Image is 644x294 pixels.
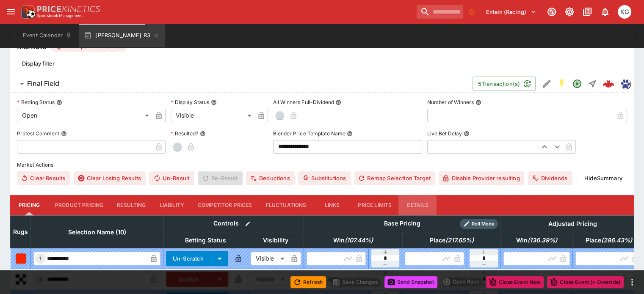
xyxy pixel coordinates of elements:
button: Toggle light/dark mode [562,4,577,19]
img: PriceKinetics Logo [19,3,36,20]
p: Number of Winners [427,99,474,106]
button: Details [398,195,437,215]
button: Product Pricing [48,195,110,215]
p: Protest Comment [17,130,59,137]
span: Re-Result [198,171,242,185]
div: Kevin Gutschlag [618,5,631,19]
button: Close Event (+ Override) [547,276,624,288]
button: Display filter [17,57,60,70]
button: Blender Price Template Name [347,131,353,137]
button: HideSummary [580,171,627,185]
button: No Bookmarks [465,5,478,19]
p: Display Status [171,99,209,106]
button: Send Snapshot [384,276,437,288]
div: 2631e5b7-4ee7-4c43-b2fc-459c19fd899b [603,78,614,90]
button: Live Bet Delay [464,131,470,137]
button: Event Calendar [18,24,77,47]
span: excl. Emergencies (125.87%) [507,235,567,245]
button: Resulting [110,195,152,215]
button: Deductions [246,171,295,185]
th: Controls [163,215,304,232]
img: grnz [621,79,630,88]
button: Competitor Prices [191,195,259,215]
p: All Winners Full-Dividend [273,99,334,106]
div: Visible [171,109,254,122]
div: split button [441,276,483,288]
button: Edit Detail [539,76,554,91]
svg: Open [572,79,582,89]
button: Dividends [528,171,572,185]
button: Substitutions [298,171,351,185]
button: Un-Scratch [166,251,211,266]
span: 1 [38,256,43,261]
a: 2631e5b7-4ee7-4c43-b2fc-459c19fd899b [600,75,617,92]
span: Roll Mode [468,220,498,228]
div: Show/hide Price Roll mode configuration. [460,219,498,229]
button: Un-Result [149,171,194,185]
button: Pricing [10,195,48,215]
button: Refresh [290,276,326,288]
div: Base Pricing [381,218,424,229]
button: Connected to PK [544,4,559,19]
button: more [627,277,637,287]
img: Sportsbook Management [37,14,83,18]
button: Final Field [10,75,473,92]
img: PriceKinetics [37,6,100,12]
button: Kevin Gutschlag [615,3,634,21]
th: Rugs [11,215,31,248]
button: Betting Status [56,99,62,105]
em: ( 107.44 %) [345,235,373,245]
button: Liability [153,195,191,215]
div: Open [17,109,152,122]
button: 5Transaction(s) [473,77,536,91]
button: open drawer [3,4,19,19]
button: SGM Enabled [554,76,569,91]
span: excl. Emergencies (100.04%) [324,235,382,245]
button: Price Limits [351,195,398,215]
button: Resulted? [200,131,206,137]
h6: Final Field [27,79,59,88]
button: Disable Provider resulting [439,171,525,185]
button: Number of Winners [475,99,481,105]
button: Clear Losing Results [74,171,146,185]
div: grnz [620,79,630,89]
p: Blender Price Template Name [273,130,345,137]
div: Visible [251,252,287,265]
em: ( 217.65 %) [445,235,473,245]
button: Protest Comment [61,131,67,137]
button: Remap Selection Target [354,171,435,185]
button: Close Event Now [486,276,544,288]
button: Straight [585,76,600,91]
button: Fluctuations [259,195,313,215]
span: Selection Name (10) [59,227,135,237]
label: Market Actions [17,159,627,171]
button: Select Tenant [481,5,542,19]
p: Live Bet Delay [427,130,462,137]
p: Betting Status [17,99,55,106]
button: Documentation [580,4,595,19]
button: Notifications [597,4,613,19]
button: All Winners Full-Dividend [335,99,341,105]
em: ( 286.43 %) [601,235,632,245]
button: Links [313,195,351,215]
span: Visibility [254,235,298,245]
em: ( 136.39 %) [528,235,557,245]
span: excl. Emergencies (259.41%) [576,235,641,245]
button: Bulk edit [242,218,253,229]
button: Open [569,76,585,91]
img: logo-cerberus--red.svg [603,78,614,90]
input: search [417,5,463,19]
button: Clear Results [17,171,70,185]
button: Display Status [211,99,217,105]
span: Betting Status [176,235,235,245]
span: excl. Emergencies (200.23%) [420,235,483,245]
p: Resulted? [171,130,198,137]
button: [PERSON_NAME] R3 [79,24,165,47]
